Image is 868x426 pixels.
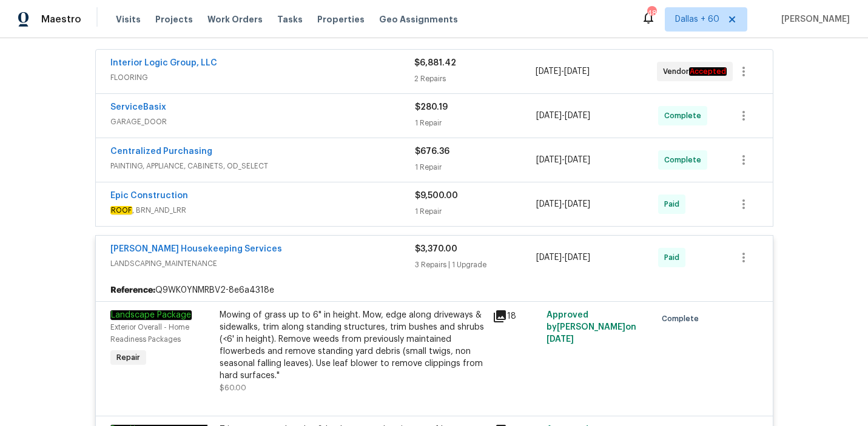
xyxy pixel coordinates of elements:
span: [DATE] [536,67,561,76]
span: Dallas + 60 [675,13,719,25]
span: [DATE] [565,253,590,262]
span: - [536,110,590,122]
span: [PERSON_NAME] [776,13,850,25]
span: Exterior Overall - Home Readiness Packages [110,324,189,343]
span: Repair [112,351,145,364]
span: $6,881.42 [414,59,456,67]
span: - [536,65,590,78]
span: [DATE] [536,156,562,164]
div: 3 Repairs | 1 Upgrade [415,259,537,271]
span: , BRN_AND_LRR [110,204,415,216]
span: $3,370.00 [415,245,457,253]
span: Visits [116,13,141,25]
span: [DATE] [565,111,590,120]
span: [DATE] [564,67,590,76]
span: LANDSCAPING_MAINTENANCE [110,258,415,270]
span: Paid [664,198,684,210]
span: PAINTING, APPLIANCE, CABINETS, OD_SELECT [110,160,415,172]
span: Approved by [PERSON_NAME] on [547,311,636,344]
span: Complete [662,313,704,325]
span: FLOORING [110,72,414,84]
span: $9,500.00 [415,191,458,200]
span: - [536,251,590,264]
div: 2 Repairs [414,73,536,85]
em: ROOF [110,206,132,215]
b: Reference: [110,284,155,296]
span: [DATE] [547,335,574,344]
span: Vendor [663,65,732,78]
span: [DATE] [565,156,590,164]
span: Complete [664,110,706,122]
span: Projects [155,13,193,25]
span: Work Orders [207,13,263,25]
span: Maestro [41,13,81,25]
div: 1 Repair [415,117,537,129]
div: 1 Repair [415,161,537,173]
em: Landscape Package [110,310,192,320]
span: $676.36 [415,147,449,156]
a: [PERSON_NAME] Housekeeping Services [110,245,282,253]
span: Tasks [277,15,303,24]
span: $60.00 [220,384,246,391]
span: [DATE] [565,200,590,208]
div: Q9WK0YNMRBV2-8e6a4318e [96,279,773,301]
div: 486 [647,7,656,19]
span: [DATE] [536,200,562,208]
span: $280.19 [415,103,448,111]
span: Paid [664,251,684,264]
a: Epic Construction [110,191,188,200]
div: 1 Repair [415,205,537,218]
span: - [536,154,590,166]
span: Geo Assignments [379,13,458,25]
div: Mowing of grass up to 6" in height. Mow, edge along driveways & sidewalks, trim along standing st... [220,309,485,382]
span: Complete [664,154,706,166]
div: 18 [493,309,540,324]
a: ServiceBasix [110,103,166,111]
span: - [536,198,590,210]
em: Accepted [689,67,727,76]
span: [DATE] [536,111,562,120]
a: Interior Logic Group, LLC [110,59,217,67]
span: GARAGE_DOOR [110,116,415,128]
span: [DATE] [536,253,562,262]
span: Properties [317,13,365,25]
a: Centralized Purchasing [110,147,212,156]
